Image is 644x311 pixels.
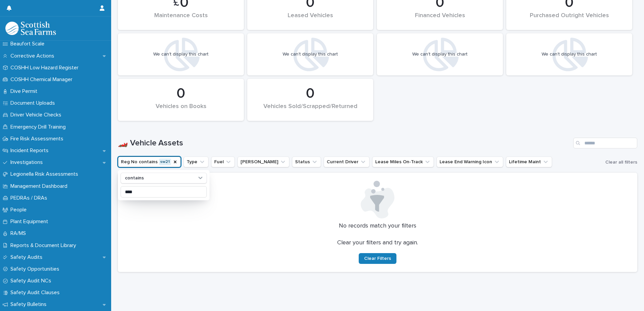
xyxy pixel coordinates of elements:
p: Dive Permit [8,88,43,95]
p: Corrective Actions [8,53,60,59]
button: Fuel [211,157,235,167]
p: PEDRAs / DRAs [8,195,53,201]
p: RA/MS [8,230,31,237]
div: 0 [259,85,362,102]
p: Safety Audit NCs [8,278,57,284]
span: Clear Filters [364,256,391,261]
p: contains [125,175,144,181]
div: Financed Vehicles [388,12,491,26]
p: Safety Audit Clauses [8,289,65,296]
button: Clear Filters [359,253,396,264]
p: Clear your filters and try again. [337,239,418,247]
div: Leased Vehicles [259,12,362,26]
p: Management Dashboard [8,183,73,189]
button: Lease End Warning Icon [437,157,503,167]
div: We can't display this chart [283,51,338,57]
p: People [8,207,32,213]
div: Maintenance Costs [129,12,232,26]
p: Safety Opportunities [8,266,65,272]
h1: 🏎️ Vehicle Assets [118,138,571,148]
button: Clear all filters [603,157,637,167]
p: Safety Audits [8,254,48,261]
button: Lease Miles On-Track [372,157,434,167]
span: Clear all filters [605,160,637,165]
input: Search [573,138,637,148]
div: We can't display this chart [412,51,468,57]
p: Legionella Risk Assessments [8,171,84,177]
button: Lightfoot [237,157,289,167]
p: Emergency Drill Training [8,124,71,130]
button: Reg No [118,157,181,167]
button: Type [184,157,208,167]
p: COSHH Chemical Manager [8,76,78,83]
div: Vehicles on Books [129,103,232,117]
p: Beaufort Scale [8,41,50,47]
button: Status [292,157,321,167]
p: Plant Equipment [8,218,54,225]
p: Investigations [8,159,48,166]
img: bPIBxiqnSb2ggTQWdOVV [5,22,56,35]
div: We can't display this chart [542,51,597,57]
p: Driver Vehicle Checks [8,112,67,118]
div: We can't display this chart [153,51,208,57]
p: COSHH Low Hazard Register [8,65,84,71]
div: Purchased Outright Vehicles [518,12,621,26]
div: Vehicles Sold/Scrapped/Returned [259,103,362,117]
p: Fire Risk Assessments [8,136,69,142]
button: Lifetime Maint [506,157,552,167]
button: Current Driver [324,157,369,167]
p: Safety Bulletins [8,301,52,308]
p: No records match your filters [126,222,629,230]
div: 0 [129,85,232,102]
p: Incident Reports [8,147,54,154]
p: Reports & Document Library [8,242,82,249]
p: Document Uploads [8,100,60,106]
